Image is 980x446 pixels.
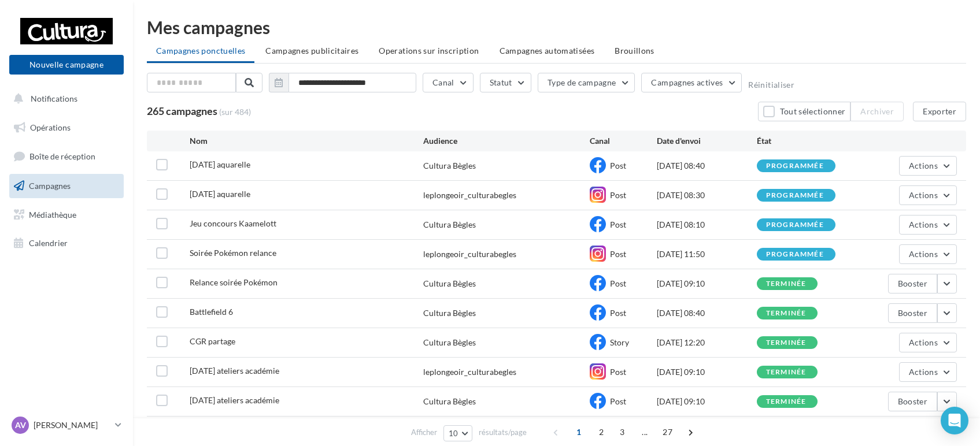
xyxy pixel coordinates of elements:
span: Halloween ateliers académie [190,395,279,405]
span: Campagnes publicitaires [265,46,358,55]
span: Operations sur inscription [379,46,479,55]
span: Campagnes actives [651,77,723,87]
span: Jeu concours Kaamelott [190,218,276,228]
span: Actions [909,337,938,347]
span: Actions [909,161,938,170]
span: CGR partage [190,336,235,346]
a: Boîte de réception [7,144,126,169]
div: [DATE] 08:40 [657,160,757,172]
span: Brouillons [615,46,654,55]
button: Booster [888,303,937,323]
span: Post [610,278,626,288]
div: Cultura Bègles [423,160,476,172]
a: AV [PERSON_NAME] [9,414,124,436]
button: Archiver [850,102,904,121]
div: terminée [766,280,807,288]
div: État [757,135,857,147]
button: Actions [899,244,957,264]
span: Actions [909,367,938,377]
span: AV [15,419,26,431]
div: terminée [766,398,807,406]
span: Halloween aquarelle [190,189,250,199]
div: terminée [766,339,807,347]
div: leplongeoir_culturabegles [423,366,516,378]
button: Canal [423,73,474,92]
div: Date d'envoi [657,135,757,147]
div: [DATE] 09:10 [657,278,757,289]
div: Mes campagnes [147,18,966,36]
div: Canal [590,135,656,147]
button: Actions [899,215,957,235]
button: Actions [899,156,957,176]
button: Booster [888,392,937,411]
span: Actions [909,190,938,200]
span: Story [610,337,629,347]
button: Statut [480,73,531,92]
span: résultats/page [479,427,527,438]
div: Audience [423,135,590,147]
a: Campagnes [7,174,126,198]
button: Actions [899,333,957,352]
div: programmée [766,221,824,229]
div: [DATE] 08:10 [657,219,757,231]
div: [DATE] 09:10 [657,396,757,407]
span: 10 [449,429,458,438]
div: [DATE] 12:20 [657,337,757,348]
div: terminée [766,369,807,376]
span: Post [610,161,626,170]
span: Actions [909,249,938,259]
span: 2 [592,423,611,441]
button: 10 [443,425,473,441]
button: Notifications [7,87,121,111]
span: Halloween ateliers académie [190,366,279,376]
span: Halloween aquarelle [190,159,250,169]
div: Open Intercom Messenger [941,407,968,434]
span: Campagnes automatisées [500,46,595,55]
div: [DATE] 08:40 [657,307,757,319]
span: Opérations [30,122,71,132]
span: 3 [613,423,631,441]
div: [DATE] 11:50 [657,248,757,260]
span: Post [610,190,626,200]
span: Calendrier [29,238,68,248]
div: Cultura Bègles [423,219,476,231]
a: Calendrier [7,231,126,255]
button: Actions [899,362,957,382]
button: Exporter [913,102,966,121]
span: Post [610,220,626,229]
div: Cultura Bègles [423,396,476,407]
span: Médiathèque [29,209,76,219]
a: Opérations [7,116,126,140]
span: Post [610,396,626,406]
div: programmée [766,192,824,199]
span: Soirée Pokémon relance [190,248,276,258]
div: Cultura Bègles [423,337,476,348]
span: ... [635,423,654,441]
div: programmée [766,162,824,170]
span: Relance soirée Pokémon [190,277,278,287]
button: Booster [888,274,937,293]
button: Actions [899,185,957,205]
div: Cultura Bègles [423,278,476,289]
button: Réinitialiser [748,80,794,90]
div: programmée [766,251,824,258]
div: leplongeoir_culturabegles [423,248,516,260]
span: Actions [909,220,938,229]
span: 27 [658,423,677,441]
p: [PERSON_NAME] [34,419,110,431]
span: Campagnes [29,181,71,191]
button: Campagnes actives [641,73,742,92]
button: Tout sélectionner [758,102,850,121]
span: Post [610,308,626,318]
button: Type de campagne [538,73,635,92]
span: Battlefield 6 [190,307,233,317]
div: Nom [190,135,423,147]
div: terminée [766,310,807,317]
div: [DATE] 08:30 [657,189,757,201]
div: Cultura Bègles [423,307,476,319]
span: Post [610,367,626,377]
span: Boîte de réception [29,151,95,161]
span: (sur 484) [219,106,251,118]
span: 1 [569,423,588,441]
div: [DATE] 09:10 [657,366,757,378]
